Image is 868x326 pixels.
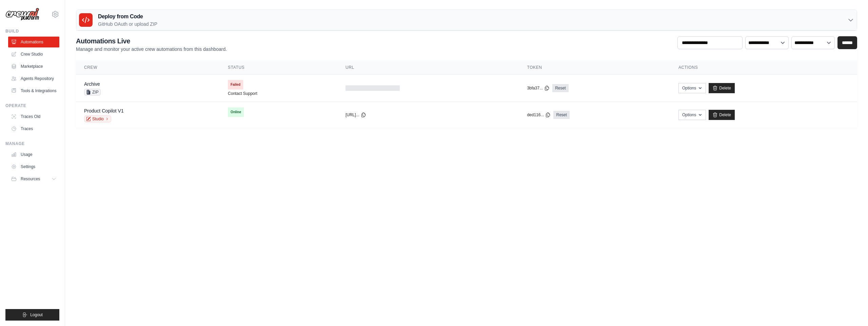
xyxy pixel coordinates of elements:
[519,61,670,75] th: Token
[21,176,40,182] span: Resources
[228,91,257,96] a: Contact Support
[337,61,519,75] th: URL
[98,13,157,21] h3: Deploy from Code
[5,8,39,21] img: Logo
[8,73,59,84] a: Agents Repository
[670,61,857,75] th: Actions
[8,37,59,47] a: Automations
[84,116,111,122] a: Studio
[552,84,568,92] a: Reset
[76,46,227,53] p: Manage and monitor your active crew automations from this dashboard.
[84,89,101,96] span: ZIP
[8,149,59,160] a: Usage
[527,112,551,118] button: ded116...
[84,108,124,114] a: Product Copilot V1
[527,85,550,91] button: 3bfa37...
[30,312,43,318] span: Logout
[8,61,59,72] a: Marketplace
[709,83,735,93] a: Delete
[228,107,244,117] span: Online
[5,28,59,34] div: Build
[8,111,59,122] a: Traces Old
[8,85,59,96] a: Tools & Integrations
[220,61,337,75] th: Status
[678,110,706,120] button: Options
[8,49,59,60] a: Crew Studio
[553,111,569,119] a: Reset
[98,21,157,27] p: GitHub OAuth or upload ZIP
[8,123,59,134] a: Traces
[709,110,735,120] a: Delete
[76,36,227,46] h2: Automations Live
[5,309,59,321] button: Logout
[5,103,59,108] div: Operate
[228,80,243,89] span: Failed
[8,174,59,184] button: Resources
[8,161,59,172] a: Settings
[678,83,706,93] button: Options
[84,81,100,87] a: Archive
[5,141,59,146] div: Manage
[76,61,220,75] th: Crew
